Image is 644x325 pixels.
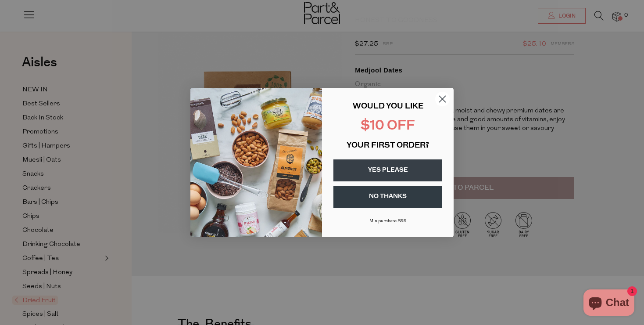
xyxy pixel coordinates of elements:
[333,159,442,181] button: YES PLEASE
[435,91,450,107] button: Close dialog
[581,289,637,318] inbox-online-store-chat: Shopify online store chat
[333,186,442,208] button: NO THANKS
[369,219,407,224] span: Min purchase $99
[361,119,415,133] span: $10 OFF
[190,88,322,237] img: 43fba0fb-7538-40bc-babb-ffb1a4d097bc.jpeg
[347,142,429,150] span: YOUR FIRST ORDER?
[353,103,423,111] span: WOULD YOU LIKE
